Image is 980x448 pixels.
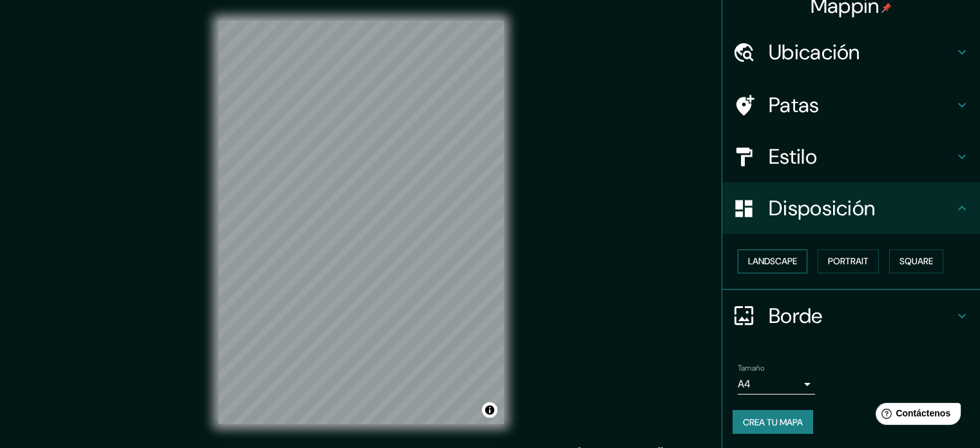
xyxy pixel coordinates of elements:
font: A4 [738,377,751,391]
canvas: Mapa [218,21,504,424]
div: Disposición [722,182,980,234]
iframe: Lanzador de widgets de ayuda [865,398,966,434]
font: Patas [769,92,820,119]
img: pin-icon.png [881,3,892,13]
div: Estilo [722,131,980,182]
button: Crea tu mapa [733,410,813,434]
font: Estilo [769,143,817,170]
div: Ubicación [722,26,980,78]
div: A4 [738,374,815,394]
div: Borde [722,290,980,342]
font: Borde [769,302,823,329]
button: Portrait [818,249,879,273]
div: Patas [722,79,980,131]
font: Tamaño [738,363,764,373]
font: Crea tu mapa [743,416,803,428]
button: Landscape [738,249,807,273]
font: Disposición [769,195,875,222]
button: Square [889,249,943,273]
font: Ubicación [769,39,860,66]
button: Activar o desactivar atribución [482,402,497,418]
